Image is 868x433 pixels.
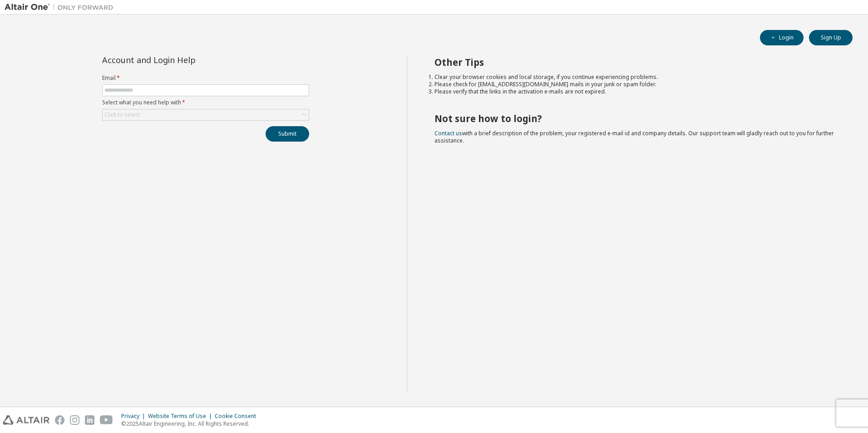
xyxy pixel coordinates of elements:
label: Select what you need help with [102,99,309,106]
img: instagram.svg [70,415,79,425]
div: Cookie Consent [215,413,261,420]
div: Click to select [104,111,140,118]
img: linkedin.svg [85,415,94,425]
img: altair_logo.svg [3,415,49,425]
img: Altair One [5,3,118,12]
img: facebook.svg [55,415,64,425]
li: Please check for [EMAIL_ADDRESS][DOMAIN_NAME] mails in your junk or spam folder. [434,81,837,88]
div: Website Terms of Use [148,413,215,420]
button: Login [760,30,804,45]
img: youtube.svg [100,415,113,425]
label: Email [102,74,309,82]
li: Please verify that the links in the activation e-mails are not expired. [434,88,837,95]
h2: Other Tips [434,56,837,68]
div: Privacy [121,413,148,420]
span: with a brief description of the problem, your registered e-mail id and company details. Our suppo... [434,129,834,144]
a: Contact us [434,129,462,137]
div: Account and Login Help [102,56,268,64]
button: Sign Up [809,30,853,45]
h2: Not sure how to login? [434,113,837,124]
button: Submit [266,126,309,142]
li: Clear your browser cookies and local storage, if you continue experiencing problems. [434,74,837,81]
p: © 2025 Altair Engineering, Inc. All Rights Reserved. [121,420,261,428]
div: Click to select [103,109,309,120]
